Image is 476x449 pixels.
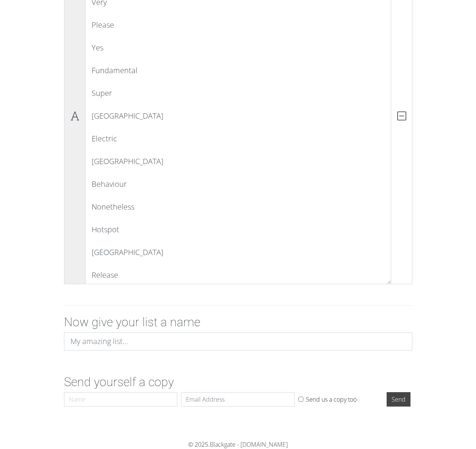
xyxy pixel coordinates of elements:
[181,392,295,407] input: Email Address
[64,392,178,407] input: Name
[387,392,410,407] input: Send
[210,440,288,449] a: Blackgate - [DOMAIN_NAME]
[64,315,412,329] h2: Now give your list a name
[28,440,448,449] div: © 2025.
[306,395,357,404] label: Send us a copy too
[64,332,412,350] input: My amazing list...
[64,375,412,389] h2: Send yourself a copy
